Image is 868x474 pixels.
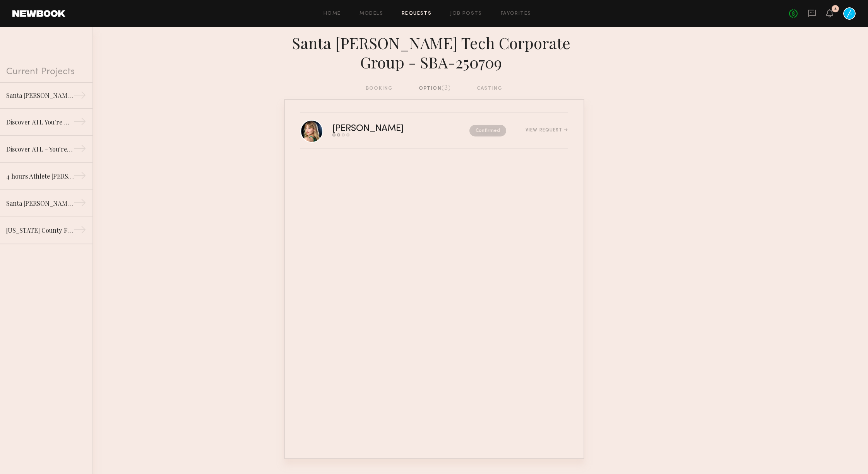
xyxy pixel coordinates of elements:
a: [PERSON_NAME]ConfirmedView Request [300,113,568,149]
div: option [419,84,451,93]
div: 4 [834,7,837,11]
div: → [74,142,86,158]
div: → [74,196,86,212]
div: → [74,169,86,185]
a: Requests [402,11,431,16]
div: View Request [526,128,568,133]
span: (3) [442,85,451,91]
div: Discover ATL You're Welcome Shoot - Day 2 [6,118,74,127]
nb-request-status: Confirmed [469,125,506,136]
div: Santa [PERSON_NAME] Project [6,199,74,208]
a: Home [324,11,341,16]
div: Santa [PERSON_NAME] Tech Corporate Group - SBA-250709 [284,33,584,72]
div: 4 hours Athlete [PERSON_NAME] Professor role [6,172,74,181]
a: Favorites [501,11,531,16]
div: → [74,115,86,131]
div: [PERSON_NAME] [332,124,437,133]
a: Models [360,11,383,16]
div: Discover ATL - You're welcome shoot [6,145,74,154]
div: → [74,89,86,104]
div: [US_STATE] County Fall Photoshoot - Sparkloft Media [6,226,74,235]
div: → [74,223,86,239]
a: Job Posts [450,11,482,16]
div: Santa [PERSON_NAME] Tech Corporate Group - SBA-250709 [6,91,74,100]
